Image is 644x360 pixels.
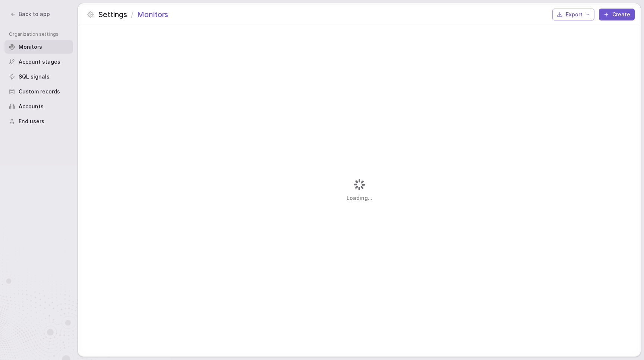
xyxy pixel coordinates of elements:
[137,9,168,20] span: Monitors
[19,43,42,51] span: Monitors
[4,85,73,98] a: Custom records
[552,9,594,20] button: Export
[4,40,73,54] a: Monitors
[4,115,73,128] a: End users
[9,31,73,37] span: Organization settings
[19,88,60,95] span: Custom records
[19,73,50,80] span: SQL signals
[6,9,54,19] button: Back to app
[347,194,372,202] span: Loading...
[19,10,50,18] span: Back to app
[4,100,73,113] a: Accounts
[98,9,127,20] span: Settings
[19,118,44,125] span: End users
[19,103,44,110] span: Accounts
[4,70,73,83] a: SQL signals
[131,9,133,20] span: /
[599,9,635,20] button: Create
[4,55,73,69] a: Account stages
[19,58,60,66] span: Account stages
